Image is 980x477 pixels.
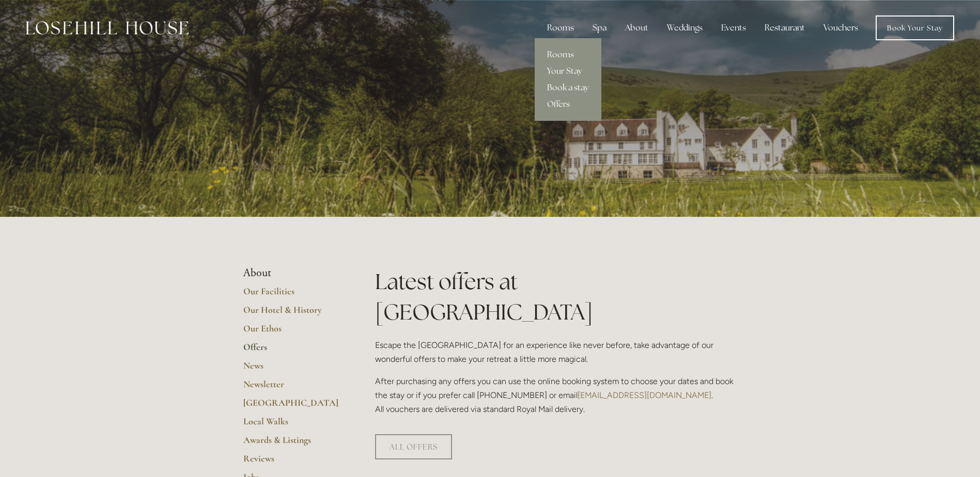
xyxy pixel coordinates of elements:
[375,338,737,366] p: Escape the [GEOGRAPHIC_DATA] for an experience like never before, take advantage of our wonderful...
[535,63,601,79] a: Your Stay
[713,18,754,38] div: Events
[243,304,342,323] a: Our Hotel & History
[375,266,737,327] h1: Latest offers at [GEOGRAPHIC_DATA]
[815,18,866,38] a: Vouchers
[26,21,189,35] img: Losehill House
[243,323,342,341] a: Our Ethos
[617,18,657,38] div: About
[584,18,615,38] div: Spa
[243,453,342,471] a: Reviews
[535,46,601,63] a: Rooms
[243,378,342,397] a: Newsletter
[578,390,711,400] a: [EMAIL_ADDRESS][DOMAIN_NAME]
[243,434,342,453] a: Awards & Listings
[539,18,582,38] div: Rooms
[243,285,342,304] a: Our Facilities
[535,96,601,113] a: Offers
[243,266,342,280] li: About
[243,360,342,378] a: News
[375,374,737,417] p: After purchasing any offers you can use the online booking system to choose your dates and book t...
[659,18,711,38] div: Weddings
[243,397,342,416] a: [GEOGRAPHIC_DATA]
[243,416,342,434] a: Local Walks
[243,341,342,360] a: Offers
[756,18,813,38] div: Restaurant
[876,15,954,40] a: Book Your Stay
[535,79,601,96] a: Book a stay
[375,434,452,459] a: ALL OFFERS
